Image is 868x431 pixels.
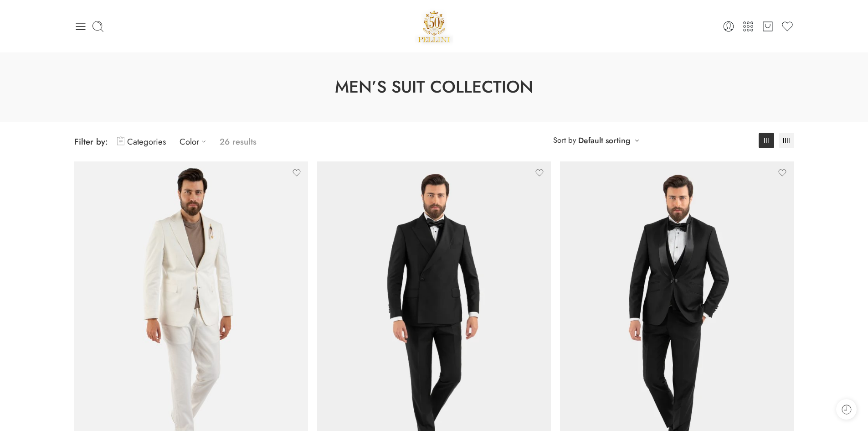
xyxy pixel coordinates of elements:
span: Filter by: [74,135,108,148]
a: Cart [761,20,774,33]
a: Login / Register [722,20,735,33]
a: Wishlist [781,20,794,33]
a: Pellini - [415,7,454,46]
img: Pellini [415,7,454,46]
h1: Men’s Suit Collection [23,75,845,99]
a: Categories [117,131,166,152]
span: Sort by [553,133,576,148]
a: Default sorting [578,134,630,147]
a: Color [180,131,211,152]
p: 26 results [220,131,257,152]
